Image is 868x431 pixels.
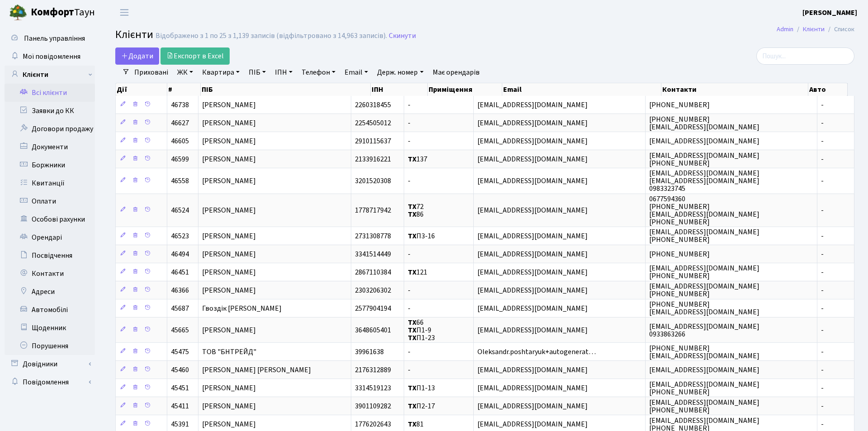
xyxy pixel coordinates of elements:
a: Порушення [5,337,95,355]
a: [PERSON_NAME] [802,7,857,18]
span: [PERSON_NAME] [202,136,256,146]
b: ТХ [408,419,416,429]
a: Щоденник [5,319,95,337]
a: Всі клієнти [5,84,95,102]
span: - [821,365,824,375]
span: 121 [408,267,427,277]
span: Таун [31,5,95,20]
a: Повідомлення [5,373,95,391]
span: - [408,136,410,146]
th: Email [502,83,661,96]
a: Договори продажу [5,120,95,138]
span: [PERSON_NAME] [202,419,256,429]
input: Пошук... [756,47,854,65]
span: - [821,303,824,313]
span: [EMAIL_ADDRESS][DOMAIN_NAME] [PHONE_NUMBER] [649,263,759,281]
th: Дії [116,83,167,96]
span: [EMAIL_ADDRESS][DOMAIN_NAME] [477,285,588,295]
span: [PHONE_NUMBER] [649,100,710,110]
a: Документи [5,138,95,156]
span: - [408,249,410,259]
b: Комфорт [31,5,74,19]
span: - [408,365,410,375]
b: ТХ [408,231,416,241]
span: [EMAIL_ADDRESS][DOMAIN_NAME] [477,118,588,128]
a: Квартира [198,65,243,80]
span: [PERSON_NAME] [202,231,256,241]
span: [EMAIL_ADDRESS][DOMAIN_NAME] [477,154,588,164]
a: Боржники [5,156,95,174]
b: ТХ [408,267,416,277]
span: 2577904194 [355,303,391,313]
div: Відображено з 1 по 25 з 1,139 записів (відфільтровано з 14,963 записів). [156,32,387,40]
a: Скинути [389,32,416,40]
span: [EMAIL_ADDRESS][DOMAIN_NAME] [PHONE_NUMBER] [649,398,759,415]
span: - [408,285,410,295]
span: 46451 [171,267,189,277]
span: [EMAIL_ADDRESS][DOMAIN_NAME] [477,205,588,215]
span: 2176312889 [355,365,391,375]
span: [EMAIL_ADDRESS][DOMAIN_NAME] [477,249,588,259]
span: 45411 [171,401,189,411]
span: 2303206302 [355,285,391,295]
span: [EMAIL_ADDRESS][DOMAIN_NAME] [477,383,588,393]
b: ТХ [408,209,416,219]
span: [PHONE_NUMBER] [EMAIL_ADDRESS][DOMAIN_NAME] [649,114,759,132]
span: 46494 [171,249,189,259]
span: 45460 [171,365,189,375]
th: Приміщення [428,83,502,96]
span: [EMAIL_ADDRESS][DOMAIN_NAME] [PHONE_NUMBER] [649,379,759,397]
span: [PERSON_NAME] [202,285,256,295]
span: [PERSON_NAME] [202,249,256,259]
a: Адреси [5,283,95,301]
a: Клієнти [5,66,95,84]
b: ТХ [408,401,416,411]
span: [EMAIL_ADDRESS][DOMAIN_NAME] [649,136,759,146]
span: 46599 [171,154,189,164]
span: - [821,401,824,411]
span: 45665 [171,325,189,335]
b: ТХ [408,154,416,164]
span: 2254505012 [355,118,391,128]
a: Телефон [298,65,339,80]
span: - [821,118,824,128]
span: [EMAIL_ADDRESS][DOMAIN_NAME] [477,365,588,375]
span: - [821,383,824,393]
a: Особові рахунки [5,210,95,228]
span: [EMAIL_ADDRESS][DOMAIN_NAME] [477,231,588,241]
span: 46627 [171,118,189,128]
span: 46738 [171,100,189,110]
span: [PERSON_NAME] [202,267,256,277]
span: [EMAIL_ADDRESS][DOMAIN_NAME] [477,401,588,411]
span: [PERSON_NAME] [202,325,256,335]
span: - [821,205,824,215]
span: - [821,100,824,110]
a: Оплати [5,192,95,210]
span: [PHONE_NUMBER] [649,249,710,259]
span: Гвоздік [PERSON_NAME] [202,303,282,313]
a: Автомобілі [5,301,95,319]
span: 3648605401 [355,325,391,335]
span: [PERSON_NAME] [202,118,256,128]
span: [EMAIL_ADDRESS][DOMAIN_NAME] [477,136,588,146]
span: 0677594360 [PHONE_NUMBER] [EMAIL_ADDRESS][DOMAIN_NAME] [PHONE_NUMBER] [649,194,759,227]
a: Заявки до КК [5,102,95,120]
b: ТХ [408,317,416,327]
img: logo.png [9,4,27,22]
a: Контакти [5,265,95,283]
span: - [408,176,410,186]
span: [EMAIL_ADDRESS][DOMAIN_NAME] [477,176,588,186]
a: Приховані [131,65,172,80]
span: [PERSON_NAME] [202,154,256,164]
span: [PHONE_NUMBER] [EMAIL_ADDRESS][DOMAIN_NAME] [649,299,759,317]
span: ТОВ "БНТРЕЙД" [202,347,256,357]
span: 3341514449 [355,249,391,259]
span: 46366 [171,285,189,295]
span: [EMAIL_ADDRESS][DOMAIN_NAME] [PHONE_NUMBER] [649,227,759,245]
span: - [408,118,410,128]
span: [EMAIL_ADDRESS][DOMAIN_NAME] [477,303,588,313]
b: ТХ [408,333,416,343]
span: 2867110384 [355,267,391,277]
span: П1-13 [408,383,435,393]
span: 2260318455 [355,100,391,110]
